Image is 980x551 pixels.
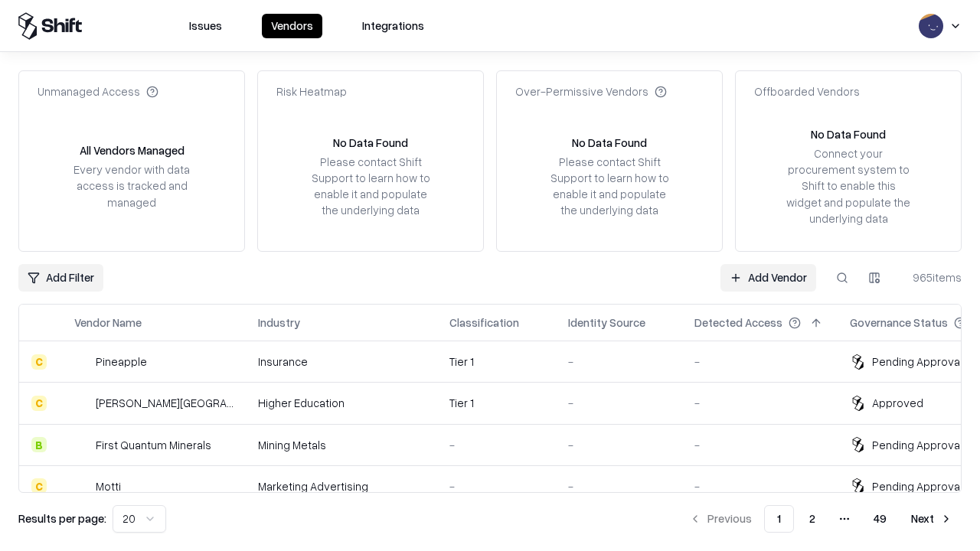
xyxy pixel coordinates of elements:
[307,154,434,219] div: Please contact Shift Support to learn how to enable it and populate the underlying data
[568,478,670,494] div: -
[694,478,825,494] div: -
[80,142,185,158] div: All Vendors Managed
[872,354,962,370] div: Pending Approval
[74,437,90,452] img: First Quantum Minerals
[74,478,90,494] img: Motti
[68,161,195,210] div: Every vendor with data access is tracked and managed
[811,126,886,142] div: No Data Found
[31,354,47,370] div: C
[680,505,962,533] nav: pagination
[31,437,47,452] div: B
[694,315,782,331] div: Detected Access
[694,437,825,453] div: -
[850,315,948,331] div: Governance Status
[74,396,90,411] img: Reichman University
[694,395,825,411] div: -
[96,354,147,370] div: Pineapple
[258,437,425,453] div: Mining Metals
[797,505,828,533] button: 2
[31,478,47,494] div: C
[96,478,121,494] div: Motti
[872,437,962,453] div: Pending Approval
[754,83,860,99] div: Offboarded Vendors
[764,505,794,533] button: 1
[872,478,962,494] div: Pending Approval
[900,269,962,285] div: 965 items
[74,354,90,370] img: Pineapple
[720,264,816,292] a: Add Vendor
[546,154,673,219] div: Please contact Shift Support to learn how to enable it and populate the underlying data
[180,14,231,38] button: Issues
[276,83,347,99] div: Risk Heatmap
[258,478,425,494] div: Marketing Advertising
[258,395,425,411] div: Higher Education
[96,437,211,453] div: First Quantum Minerals
[449,437,544,453] div: -
[568,437,670,453] div: -
[902,505,962,533] button: Next
[449,315,519,331] div: Classification
[449,395,544,411] div: Tier 1
[31,396,47,411] div: C
[568,395,670,411] div: -
[96,395,234,411] div: [PERSON_NAME][GEOGRAPHIC_DATA]
[861,505,899,533] button: 49
[568,315,645,331] div: Identity Source
[18,264,103,292] button: Add Filter
[449,478,544,494] div: -
[353,14,433,38] button: Integrations
[38,83,158,99] div: Unmanaged Access
[333,135,408,151] div: No Data Found
[872,395,923,411] div: Approved
[262,14,322,38] button: Vendors
[694,354,825,370] div: -
[785,145,912,227] div: Connect your procurement system to Shift to enable this widget and populate the underlying data
[258,315,300,331] div: Industry
[258,354,425,370] div: Insurance
[449,354,544,370] div: Tier 1
[515,83,667,99] div: Over-Permissive Vendors
[572,135,647,151] div: No Data Found
[18,510,106,527] p: Results per page:
[568,354,670,370] div: -
[74,315,142,331] div: Vendor Name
